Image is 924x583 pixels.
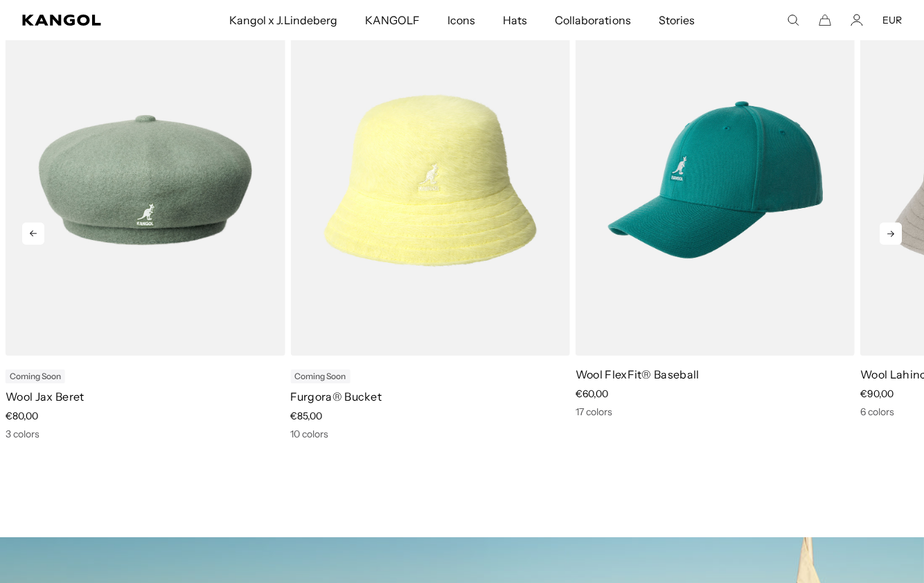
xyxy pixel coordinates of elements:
[576,5,855,356] img: color-fanfare
[6,389,285,404] p: Wool Jax Beret
[787,14,799,26] summary: Search here
[576,367,855,382] p: Wool FlexFit® Baseball
[882,14,902,26] button: EUR
[290,389,569,404] p: Furgora® Bucket
[290,369,350,383] div: Coming Soon
[285,5,569,440] div: 6 of 11
[576,406,855,418] div: 17 colors
[6,428,285,440] div: 3 colors
[860,388,894,400] span: €90,00
[6,5,285,356] img: color-sage-green
[290,410,322,422] span: €85,00
[6,369,65,383] div: Coming Soon
[290,5,569,356] img: color-butter-chiffon
[570,5,855,440] div: 7 of 11
[851,14,863,26] a: Account
[6,410,38,422] span: €80,00
[576,388,608,400] span: €60,00
[22,15,151,26] a: Kangol
[819,14,831,26] button: Cart
[290,428,569,440] div: 10 colors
